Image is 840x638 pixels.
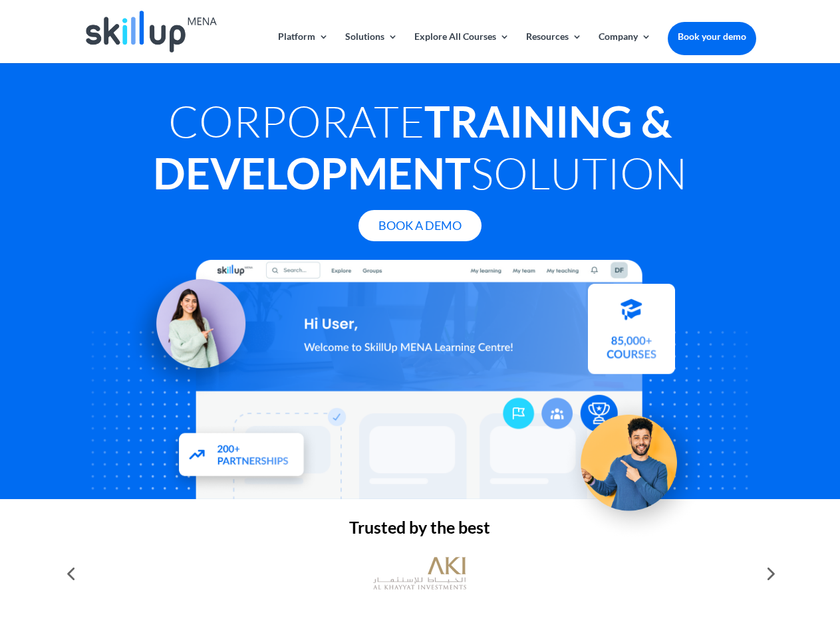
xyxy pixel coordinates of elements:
[278,32,329,63] a: Platform
[153,95,672,199] strong: Training & Development
[526,32,582,63] a: Resources
[84,95,756,205] h1: Corporate Solution
[165,420,319,492] img: Partners - SkillUp Mena
[668,22,756,51] a: Book your demo
[414,32,509,63] a: Explore All Courses
[373,550,466,597] img: al khayyat investments logo
[124,265,259,399] img: Learning Management Solution - SkillUp
[588,289,675,379] img: Courses library - SkillUp MENA
[86,11,216,53] img: Skillup Mena
[345,32,398,63] a: Solutions
[561,387,709,534] img: Upskill your workforce - SkillUp
[599,32,651,63] a: Company
[84,519,756,542] h2: Trusted by the best
[358,210,482,241] a: Book A Demo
